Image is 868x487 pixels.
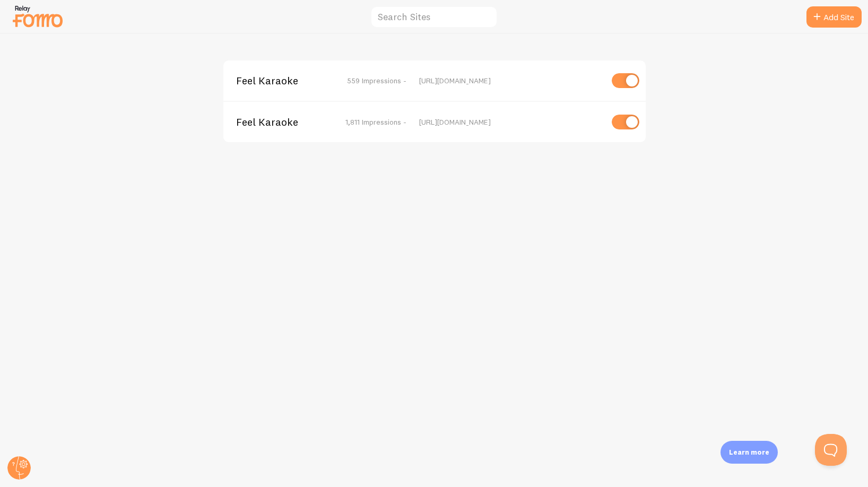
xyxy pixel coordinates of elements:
[236,76,322,85] span: Feel Karaoke
[347,76,406,85] span: 559 Impressions -
[721,441,778,464] div: Learn more
[345,117,406,127] span: 1,811 Impressions -
[815,434,847,466] iframe: Help Scout Beacon - Open
[236,117,322,127] span: Feel Karaoke
[419,117,602,127] div: [URL][DOMAIN_NAME]
[729,447,769,457] p: Learn more
[11,3,64,30] img: fomo-relay-logo-orange.svg
[419,76,602,85] div: [URL][DOMAIN_NAME]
